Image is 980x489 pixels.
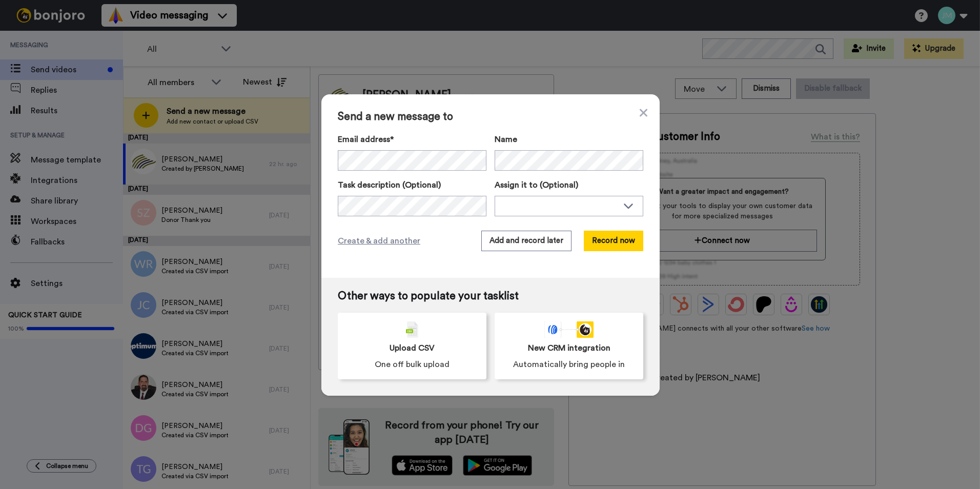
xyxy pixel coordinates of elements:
[338,111,643,123] span: Send a new message to
[495,133,517,146] span: Name
[338,179,486,191] label: Task description (Optional)
[406,321,418,338] img: csv-grey.png
[481,231,571,251] button: Add and record later
[584,231,643,251] button: Record now
[375,358,450,371] span: One off bulk upload
[338,290,643,302] span: Other ways to populate your tasklist
[390,342,435,354] span: Upload CSV
[528,342,610,354] span: New CRM integration
[338,235,420,247] span: Create & add another
[495,179,643,191] label: Assign it to (Optional)
[513,358,625,371] span: Automatically bring people in
[338,133,486,146] label: Email address*
[544,321,594,338] div: animation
